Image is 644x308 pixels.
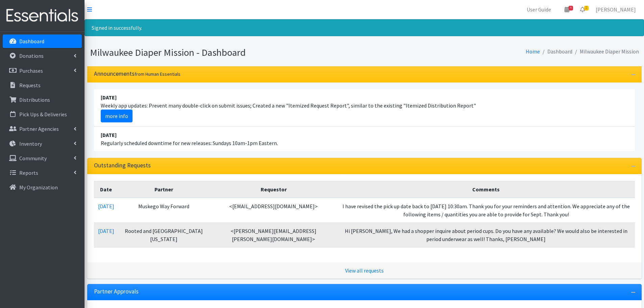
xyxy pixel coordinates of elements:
td: Rooted and [GEOGRAPHIC_DATA][US_STATE] [118,222,210,247]
a: [DATE] [98,228,114,234]
a: Requests [3,78,82,92]
p: Distributions [19,96,50,103]
li: Dashboard [540,47,572,56]
p: Dashboard [19,38,44,45]
a: Reports [3,166,82,180]
p: Partner Agencies [19,125,59,132]
th: Partner [118,181,210,198]
td: I have revised the pick up date back to [DATE] 10:30am. Thank you for your reminders and attentio... [337,198,635,223]
a: more info [101,110,133,122]
p: Purchases [19,67,43,74]
td: <[EMAIL_ADDRESS][DOMAIN_NAME]> [210,198,337,223]
a: [DATE] [98,203,114,210]
a: View all requests [345,267,384,274]
p: Pick Ups & Deliveries [19,111,67,118]
a: 2 [575,3,590,16]
h3: Announcements [94,70,181,77]
span: 4 [569,6,573,10]
p: Reports [19,169,38,176]
a: Donations [3,49,82,63]
h3: Partner Approvals [94,288,139,295]
div: Signed in successfully. [85,19,644,36]
a: User Guide [521,3,556,16]
a: Distributions [3,93,82,106]
strong: [DATE] [101,94,117,101]
img: HumanEssentials [3,4,82,27]
a: My Organization [3,181,82,194]
p: Inventory [19,140,42,147]
p: Requests [19,82,41,89]
a: 4 [559,3,575,16]
a: Home [526,48,540,55]
h1: Milwaukee Diaper Mission - Dashboard [90,47,362,58]
h3: Outstanding Requests [94,162,151,169]
a: Pick Ups & Deliveries [3,108,82,121]
td: Hi [PERSON_NAME], We had a shopper inquire about period cups. Do you have any available? We would... [337,222,635,247]
span: 2 [584,6,589,10]
a: Purchases [3,64,82,77]
li: Regularly scheduled downtime for new releases: Sundays 10am-1pm Eastern. [94,127,635,151]
td: <[PERSON_NAME][EMAIL_ADDRESS][PERSON_NAME][DOMAIN_NAME]> [210,222,337,247]
td: Muskego Way Forward [118,198,210,223]
th: Comments [337,181,635,198]
th: Date [94,181,118,198]
a: Community [3,151,82,165]
a: [PERSON_NAME] [590,3,641,16]
a: Dashboard [3,34,82,48]
a: Inventory [3,137,82,150]
small: from Human Essentials [135,71,181,77]
strong: [DATE] [101,132,117,138]
p: Donations [19,52,44,59]
th: Requestor [210,181,337,198]
li: Weekly app updates: Prevent many double-click on submit issues; Created a new "Itemized Request R... [94,89,635,127]
a: Partner Agencies [3,122,82,136]
p: My Organization [19,184,58,191]
p: Community [19,155,47,162]
li: Milwaukee Diaper Mission [572,47,639,56]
